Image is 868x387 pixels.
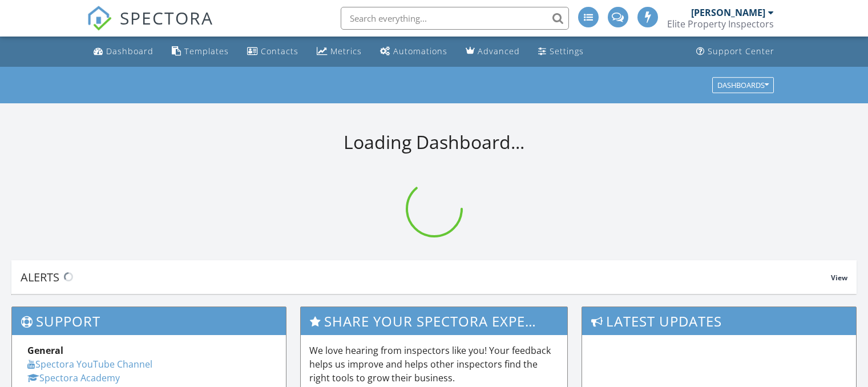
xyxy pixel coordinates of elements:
[106,46,154,57] div: Dashboard
[21,269,831,285] div: Alerts
[120,6,213,30] span: SPECTORA
[550,46,584,57] div: Settings
[461,41,524,62] a: Advanced
[717,81,769,89] div: Dashboards
[341,7,569,30] input: Search everything...
[393,46,447,57] div: Automations
[89,41,158,62] a: Dashboard
[167,41,233,62] a: Templates
[87,6,112,31] img: The Best Home Inspection Software - Spectora
[667,18,774,30] div: Elite Property Inspectors
[87,15,213,39] a: SPECTORA
[582,307,856,335] h3: Latest Updates
[712,77,774,93] button: Dashboards
[309,344,559,385] p: We love hearing from inspectors like you! Your feedback helps us improve and helps other inspecto...
[243,41,303,62] a: Contacts
[301,307,568,335] h3: Share Your Spectora Experience
[330,46,362,57] div: Metrics
[376,41,452,62] a: Automations (Advanced)
[261,46,298,57] div: Contacts
[831,273,847,283] span: View
[708,46,774,57] div: Support Center
[478,46,520,57] div: Advanced
[27,358,152,370] a: Spectora YouTube Channel
[184,46,229,57] div: Templates
[27,344,63,357] strong: General
[312,41,366,62] a: Metrics
[534,41,588,62] a: Settings
[12,307,286,335] h3: Support
[691,7,765,18] div: [PERSON_NAME]
[27,372,120,384] a: Spectora Academy
[692,41,779,62] a: Support Center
